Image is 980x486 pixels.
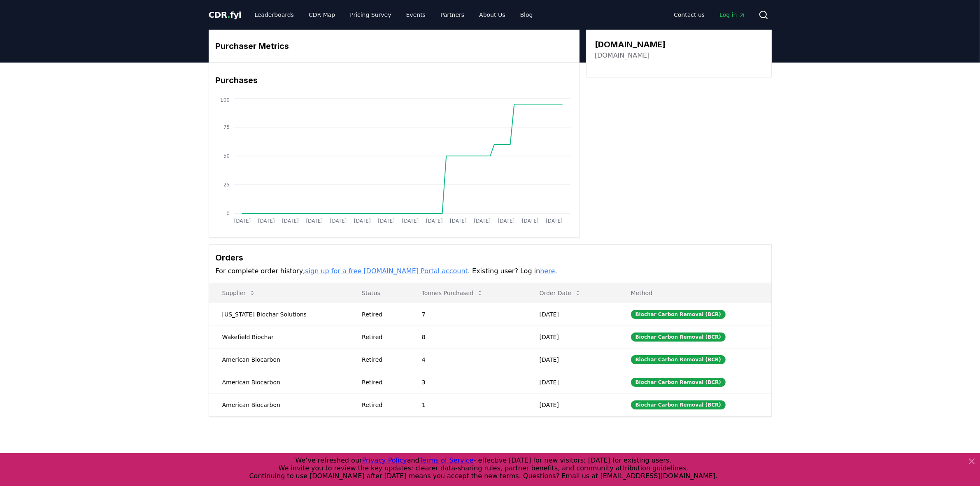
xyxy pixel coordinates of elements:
[514,7,540,22] a: Blog
[546,219,563,224] tspan: [DATE]
[223,153,229,159] tspan: 50
[719,11,745,19] span: Log in
[305,267,468,275] a: sign up for a free [DOMAIN_NAME] Portal account
[226,211,230,216] tspan: 0
[409,303,526,326] td: 7
[223,182,229,188] tspan: 25
[473,7,512,22] a: About Us
[631,400,726,409] div: Biochar Carbon Removal (BCR)
[330,219,347,224] tspan: [DATE]
[450,219,467,224] tspan: [DATE]
[209,326,349,348] td: Wakefield Biochar
[474,219,491,224] tspan: [DATE]
[216,266,765,276] p: For complete order history, . Existing user? Log in .
[526,303,618,326] td: [DATE]
[354,219,371,224] tspan: [DATE]
[713,7,752,22] a: Log in
[378,219,395,224] tspan: [DATE]
[526,393,618,416] td: [DATE]
[631,310,726,319] div: Biochar Carbon Removal (BCR)
[595,38,666,51] h3: [DOMAIN_NAME]
[667,7,752,22] nav: Main
[667,7,711,22] a: Contact us
[248,7,300,22] a: Leaderboards
[234,219,251,224] tspan: [DATE]
[409,393,526,416] td: 1
[209,348,349,371] td: American Biocarbon
[362,378,402,386] div: Retired
[522,219,539,224] tspan: [DATE]
[426,219,442,224] tspan: [DATE]
[434,7,471,22] a: Partners
[624,289,765,297] p: Method
[362,310,402,319] div: Retired
[409,371,526,393] td: 3
[282,219,299,224] tspan: [DATE]
[248,7,539,22] nav: Main
[540,267,555,275] a: here
[362,401,402,409] div: Retired
[526,348,618,371] td: [DATE]
[402,219,419,224] tspan: [DATE]
[216,251,765,264] h3: Orders
[223,124,229,130] tspan: 75
[595,51,650,60] a: [DOMAIN_NAME]
[498,219,514,224] tspan: [DATE]
[409,348,526,371] td: 4
[415,285,490,301] button: Tonnes Purchased
[258,219,275,224] tspan: [DATE]
[362,356,402,364] div: Retired
[526,371,618,393] td: [DATE]
[209,393,349,416] td: American Biocarbon
[631,355,726,364] div: Biochar Carbon Removal (BCR)
[216,40,573,52] h3: Purchaser Metrics
[220,97,230,103] tspan: 100
[400,7,432,22] a: Events
[526,326,618,348] td: [DATE]
[362,333,402,341] div: Retired
[533,285,588,301] button: Order Date
[209,9,242,21] a: CDR.fyi
[216,74,573,86] h3: Purchases
[227,10,230,20] span: .
[343,7,398,22] a: Pricing Survey
[631,333,726,342] div: Biochar Carbon Removal (BCR)
[409,326,526,348] td: 8
[216,285,263,301] button: Supplier
[306,219,323,224] tspan: [DATE]
[302,7,342,22] a: CDR Map
[209,371,349,393] td: American Biocarbon
[631,378,726,387] div: Biochar Carbon Removal (BCR)
[355,289,402,297] p: Status
[209,303,349,326] td: [US_STATE] Biochar Solutions
[209,10,242,20] span: CDR fyi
